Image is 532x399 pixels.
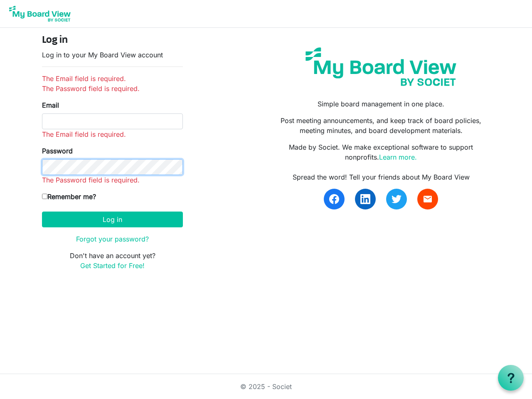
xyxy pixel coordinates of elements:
[272,172,490,182] div: Spread the word! Tell your friends about My Board View
[392,194,401,204] img: twitter.svg
[42,146,73,156] label: Password
[42,194,47,199] input: Remember me?
[7,3,73,24] img: My Board View Logo
[42,34,183,47] h4: Log in
[42,176,140,184] span: The Password field is required.
[240,382,292,391] a: © 2025 - Societ
[379,153,417,161] a: Learn more.
[42,251,183,271] p: Don't have an account yet?
[42,100,59,110] label: Email
[42,74,183,84] li: The Email field is required.
[417,189,438,209] a: email
[42,212,183,227] button: Log in
[272,116,490,135] p: Post meeting announcements, and keep track of board policies, meeting minutes, and board developm...
[76,235,149,243] a: Forgot your password?
[42,50,183,60] p: Log in to your My Board View account
[299,41,463,92] img: my-board-view-societ.svg
[272,142,490,162] p: Made by Societ. We make exceptional software to support nonprofits.
[272,99,490,109] p: Simple board management in one place.
[80,261,145,270] a: Get Started for Free!
[423,194,433,204] span: email
[42,130,126,138] span: The Email field is required.
[42,192,96,202] label: Remember me?
[329,194,339,204] img: facebook.svg
[360,194,370,204] img: linkedin.svg
[42,84,183,94] li: The Password field is required.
